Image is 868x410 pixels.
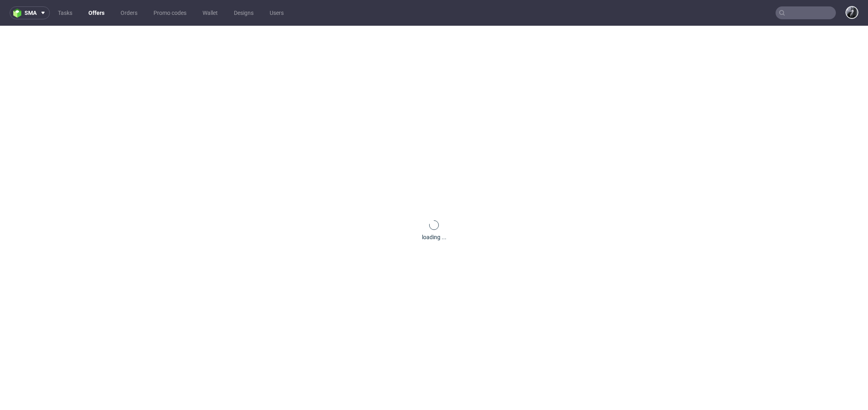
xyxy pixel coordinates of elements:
[229,6,258,19] a: Designs
[84,6,109,19] a: Offers
[10,6,50,19] button: sma
[53,6,77,19] a: Tasks
[13,8,25,18] img: logo
[198,6,223,19] a: Wallet
[422,233,446,241] div: loading ...
[265,6,289,19] a: Users
[116,6,142,19] a: Orders
[25,10,37,16] span: sma
[846,7,858,18] img: Philippe Dubuy
[149,6,191,19] a: Promo codes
